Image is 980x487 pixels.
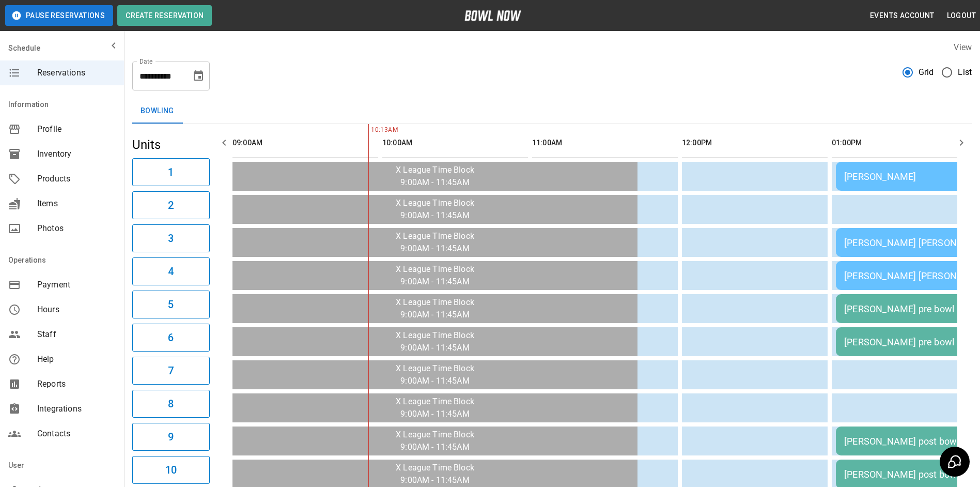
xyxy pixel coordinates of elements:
[5,5,113,26] button: Pause Reservations
[37,378,116,390] span: Reports
[37,428,116,440] span: Contacts
[532,128,678,158] th: 11:00AM
[165,462,177,478] h6: 10
[168,395,174,412] h6: 8
[37,403,116,415] span: Integrations
[132,357,210,385] button: 7
[168,197,174,214] h6: 2
[943,6,980,25] button: Logout
[954,42,972,52] label: View
[132,99,182,124] button: Bowling
[168,230,174,247] h6: 3
[168,263,174,280] h6: 4
[132,390,210,418] button: 8
[117,5,212,26] button: Create Reservation
[132,456,210,484] button: 10
[844,436,974,447] div: [PERSON_NAME] post bowl
[132,136,210,153] h5: Units
[37,123,116,135] span: Profile
[132,99,972,124] div: inventory tabs
[958,66,972,79] span: List
[464,10,521,21] img: logo
[132,291,210,318] button: 5
[37,173,116,185] span: Products
[37,328,116,341] span: Staff
[132,257,210,285] button: 4
[382,128,528,158] th: 10:00AM
[168,296,174,313] h6: 5
[188,66,209,86] button: Choose date, selected date is Oct 12, 2025
[168,164,174,180] h6: 1
[37,279,116,291] span: Payment
[132,224,210,252] button: 3
[368,125,371,135] span: 10:13AM
[37,197,116,210] span: Items
[866,6,939,25] button: Events Account
[37,353,116,366] span: Help
[682,128,828,158] th: 12:00PM
[132,324,210,352] button: 6
[919,66,934,79] span: Grid
[168,329,174,346] h6: 6
[168,429,174,445] h6: 9
[37,222,116,235] span: Photos
[168,362,174,379] h6: 7
[844,469,974,480] div: [PERSON_NAME] post bowl
[37,303,116,316] span: Hours
[132,423,210,451] button: 9
[37,148,116,160] span: Inventory
[37,67,116,79] span: Reservations
[232,128,378,158] th: 09:00AM
[132,191,210,219] button: 2
[132,158,210,186] button: 1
